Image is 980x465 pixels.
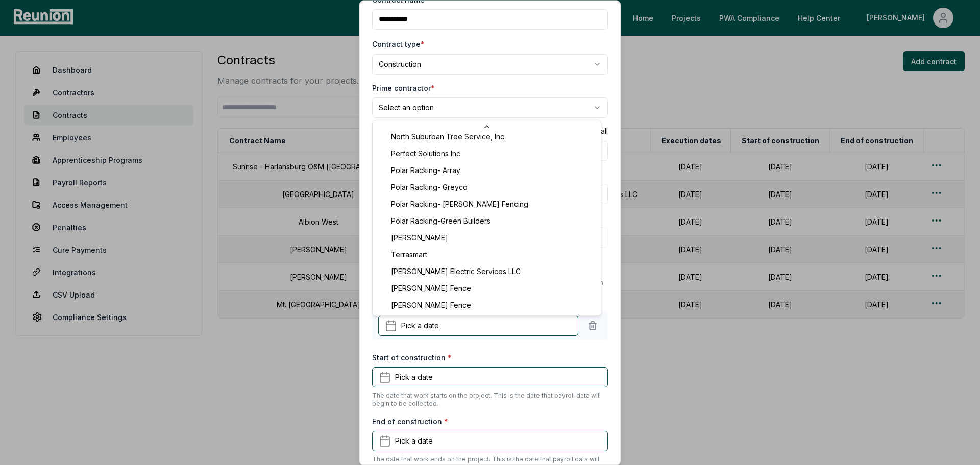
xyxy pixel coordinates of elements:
[391,215,491,226] span: Polar Racking-Green Builders
[391,165,460,176] span: Polar Racking- Array
[391,199,528,209] span: Polar Racking- [PERSON_NAME] Fencing
[391,283,471,293] span: [PERSON_NAME] Fence
[391,249,427,260] span: Terrasmart
[391,182,468,192] span: Polar Racking- Greyco
[391,232,448,243] span: [PERSON_NAME]
[391,266,521,277] span: [PERSON_NAME] Electric Services LLC
[391,148,462,159] span: Perfect Solutions Inc.
[391,131,506,142] span: North Suburban Tree Service, Inc.
[391,300,471,310] span: [PERSON_NAME] Fence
